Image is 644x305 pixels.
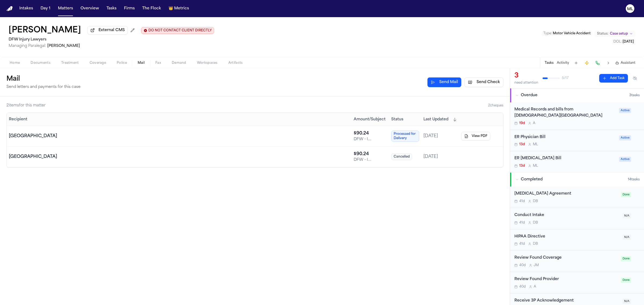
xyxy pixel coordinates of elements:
button: Matters [56,4,75,13]
span: 40d [519,263,526,267]
span: M L [533,164,538,168]
span: Completed [521,177,543,182]
button: Completed14tasks [510,173,644,187]
h1: Mail [6,75,80,83]
div: Conduct Intake [514,212,619,218]
h1: [PERSON_NAME] [9,26,81,35]
div: need attention [514,81,538,85]
span: D B [533,221,538,225]
button: Add Task [572,59,580,67]
button: Edit matter name [9,26,81,35]
span: 3 task s [629,93,640,98]
div: $ 90.24 [354,151,387,157]
span: Assistant [621,61,635,65]
button: Edit DOL: 2025-07-08 [612,39,635,44]
span: Done [621,192,631,197]
div: Open task: ER Physician Bill [510,130,644,151]
div: [MEDICAL_DATA] Agreement [514,191,618,197]
h2: DFW Injury Lawyers [9,36,214,43]
span: Cancelled [391,153,412,160]
div: DFW - I. [PERSON_NAME] Records [354,137,387,142]
button: Change status from Case setup [594,31,635,37]
button: Edit client contact restriction [141,27,214,34]
span: Status: [597,32,608,36]
span: A [534,285,536,289]
div: Open task: Retainer Agreement [510,187,644,208]
span: Treatment [61,61,79,65]
div: [GEOGRAPHIC_DATA] [9,133,57,139]
span: 41d [519,199,525,203]
span: Home [10,61,20,65]
img: Finch Logo [6,6,13,11]
button: Overdue3tasks [510,88,644,102]
button: Tasks [104,4,119,13]
button: Send Check [464,77,503,87]
button: Firms [122,4,137,13]
span: Documents [31,61,50,65]
td: [DATE] [421,126,459,147]
span: 40d [519,285,526,289]
span: Done [621,256,631,261]
span: crown [169,6,173,11]
div: Open task: ER Radiology Bill [510,151,644,172]
span: Police [117,61,127,65]
button: Create Immediate Task [583,59,591,67]
span: Overdue [521,93,537,98]
span: 41d [519,221,525,225]
button: Recipient [9,117,27,122]
span: Active [619,157,631,162]
span: M L [533,142,538,147]
div: Receive 3P Acknowledgement [514,298,619,304]
td: [DATE] [421,147,459,167]
button: Status [391,117,403,122]
span: 2 cheque s [488,103,503,108]
div: Review Found Provider [514,276,618,282]
span: Managing Paralegal: [9,44,46,48]
div: ER [MEDICAL_DATA] Bill [514,155,616,162]
button: Make a Call [594,59,601,67]
div: $ 90.24 [354,130,387,137]
div: Open task: Medical Records and bills from Methodist Midlothian Medical Center [510,102,644,130]
span: Motor Vehicle Accident [553,32,591,35]
button: Overview [78,4,101,13]
span: N/A [623,213,631,218]
a: Home [6,6,13,11]
span: DOL : [613,40,622,43]
span: 13d [519,164,525,168]
span: A [533,121,535,125]
span: Amount/Subject [354,117,386,122]
span: 19d [519,121,525,125]
span: N/A [623,235,631,240]
span: 41d [519,242,525,246]
text: ML [627,7,633,11]
span: Workspaces [197,61,218,65]
span: External CMS [98,28,125,33]
span: Active [619,108,631,113]
div: DFW - I. [PERSON_NAME] Records [354,157,387,163]
span: Active [619,135,631,140]
button: Edit Type: Motor Vehicle Accident [542,31,592,36]
span: D B [533,199,538,203]
a: Intakes [17,4,35,13]
button: Day 1 [38,4,53,13]
div: Medical Records and bills from [DEMOGRAPHIC_DATA][GEOGRAPHIC_DATA] [514,107,616,119]
button: The Flock [140,4,163,13]
span: Mail [138,61,145,65]
span: Type : [543,32,552,35]
div: Open task: Review Found Coverage [510,251,644,272]
span: Demand [172,61,186,65]
button: Add Task [599,74,628,83]
button: Last Updated [423,117,457,122]
span: Processed for Delivery [391,131,419,142]
span: 14 task s [628,177,640,182]
button: External CMS [87,26,128,35]
span: Fax [155,61,161,65]
div: 3 [514,72,538,80]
